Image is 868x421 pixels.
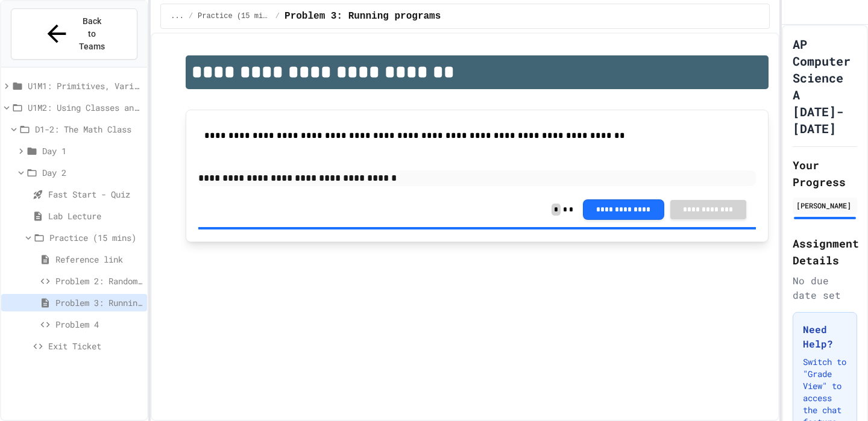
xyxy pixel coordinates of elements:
[171,11,184,21] span: ...
[48,188,142,201] span: Fast Start - Quiz
[189,11,193,21] span: /
[55,318,142,331] span: Problem 4
[42,166,142,179] span: Day 2
[28,80,142,92] span: U1M1: Primitives, Variables, Basic I/O
[793,157,857,190] h2: Your Progress
[793,235,857,269] h2: Assignment Details
[42,145,142,157] span: Day 1
[48,210,142,222] span: Lab Lecture
[803,322,847,351] h3: Need Help?
[285,9,441,23] span: Problem 3: Running programs
[793,273,857,302] div: No due date set
[55,296,142,309] span: Problem 3: Running programs
[48,340,142,352] span: Exit Ticket
[28,101,142,114] span: U1M2: Using Classes and Objects
[78,15,106,53] span: Back to Teams
[55,253,142,266] span: Reference link
[796,200,854,211] div: [PERSON_NAME]
[275,11,280,21] span: /
[198,11,271,21] span: Practice (15 mins)
[55,275,142,287] span: Problem 2: Random integer between 25-75
[793,36,857,137] h1: AP Computer Science A [DATE]-[DATE]
[49,231,142,244] span: Practice (15 mins)
[35,123,142,136] span: D1-2: The Math Class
